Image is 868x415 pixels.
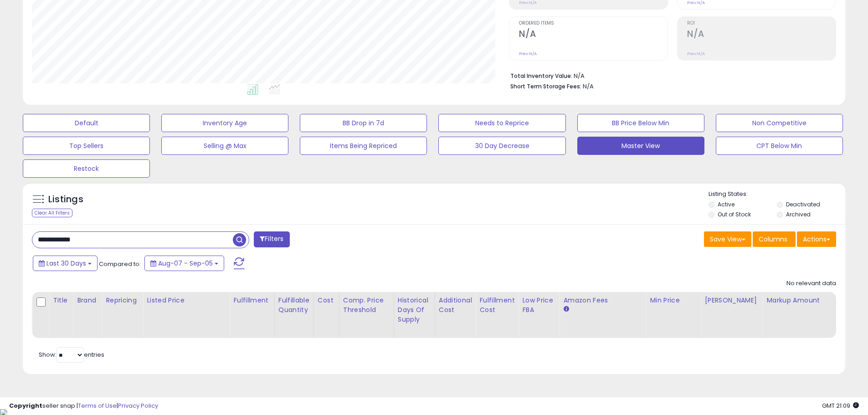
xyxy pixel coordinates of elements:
span: Ordered Items [519,21,668,26]
label: Archived [786,210,811,218]
strong: Copyright [9,401,42,410]
span: Columns [759,235,787,244]
small: Prev: N/A [687,51,705,56]
span: Compared to: [99,260,141,268]
span: Aug-07 - Sep-05 [158,259,213,268]
button: Selling @ Max [161,137,288,155]
span: Last 30 Days [46,259,86,268]
button: Non Competitive [716,114,843,132]
b: Short Term Storage Fees: [510,82,581,90]
p: Listing States: [709,190,845,199]
li: N/A [510,70,829,81]
div: Low Price FBA [522,296,555,315]
div: Historical Days Of Supply [398,296,431,324]
div: Title [53,296,69,305]
button: Default [23,114,150,132]
span: 2025-10-6 21:09 GMT [822,401,859,410]
div: Repricing [106,296,139,305]
button: Restock [23,159,150,178]
button: Items Being Repriced [300,137,427,155]
div: Min Price [650,296,697,305]
button: BB Drop in 7d [300,114,427,132]
span: N/A [583,82,594,91]
b: Total Inventory Value: [510,72,572,80]
div: [PERSON_NAME] [704,296,759,305]
button: CPT Below Min [716,137,843,155]
a: Terms of Use [78,401,117,410]
div: Amazon Fees [563,296,642,305]
label: Out of Stock [718,210,751,218]
div: seller snap | | [9,402,158,410]
h2: N/A [687,29,836,41]
div: Listed Price [147,296,226,305]
div: Comp. Price Threshold [343,296,390,315]
span: ROI [687,21,836,26]
div: Cost [318,296,335,305]
button: Master View [577,137,704,155]
span: Show: entries [39,350,104,359]
button: Needs to Reprice [438,114,565,132]
div: Fulfillment [233,296,270,305]
h2: N/A [519,29,668,41]
button: BB Price Below Min [577,114,704,132]
button: Last 30 Days [33,256,98,271]
div: No relevant data [786,279,836,288]
a: Privacy Policy [118,401,158,410]
small: Prev: N/A [519,51,537,56]
div: Fulfillable Quantity [278,296,310,315]
small: Amazon Fees. [563,305,569,313]
div: Clear All Filters [32,209,72,217]
h5: Listings [48,193,83,206]
div: Markup Amount [766,296,845,305]
button: Columns [753,231,796,247]
div: Additional Cost [439,296,472,315]
button: Filters [254,231,289,247]
button: Actions [797,231,836,247]
label: Deactivated [786,200,820,208]
button: 30 Day Decrease [438,137,565,155]
label: Active [718,200,734,208]
div: Fulfillment Cost [479,296,514,315]
button: Aug-07 - Sep-05 [144,256,224,271]
div: Brand [77,296,98,305]
button: Save View [704,231,751,247]
button: Top Sellers [23,137,150,155]
button: Inventory Age [161,114,288,132]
